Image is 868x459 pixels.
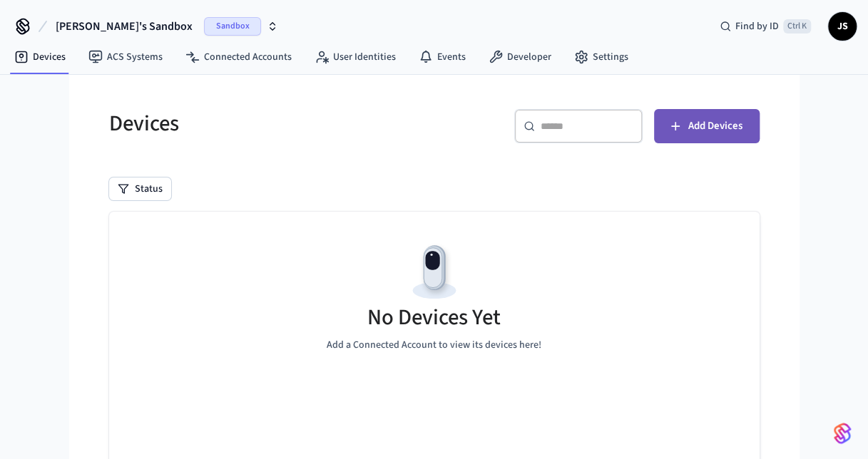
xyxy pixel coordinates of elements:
[204,17,261,36] span: Sandbox
[828,12,857,41] button: JS
[708,14,822,39] div: Find by IDCtrl K
[327,338,541,353] p: Add a Connected Account to view its devices here!
[477,44,563,70] a: Developer
[174,44,303,70] a: Connected Accounts
[829,14,855,39] span: JS
[77,44,174,70] a: ACS Systems
[402,240,466,304] img: Devices Empty State
[834,422,851,445] img: SeamLogoGradient.69752ec5.svg
[688,117,742,135] span: Add Devices
[3,44,77,70] a: Devices
[654,109,760,143] button: Add Devices
[109,109,426,138] h5: Devices
[367,303,501,332] h5: No Devices Yet
[783,19,811,33] span: Ctrl K
[109,177,171,200] button: Status
[563,44,640,70] a: Settings
[303,44,407,70] a: User Identities
[735,19,779,33] span: Find by ID
[407,44,477,70] a: Events
[56,18,193,35] span: [PERSON_NAME]'s Sandbox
